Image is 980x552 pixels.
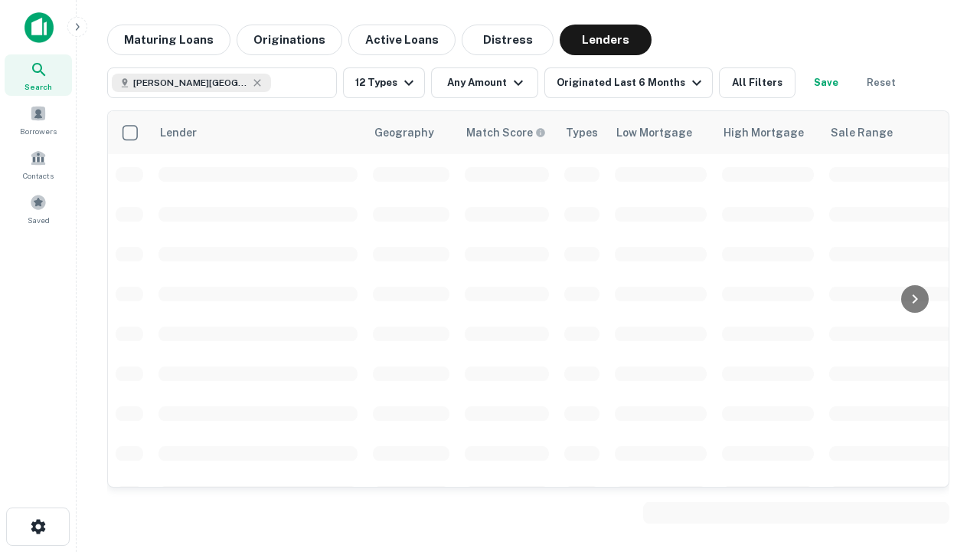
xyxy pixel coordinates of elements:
[831,123,893,142] div: Sale Range
[466,124,543,141] h6: Match Score
[822,111,959,154] th: Sale Range
[5,188,72,229] a: Saved
[462,25,554,55] button: Distress
[237,25,342,55] button: Originations
[24,12,54,43] img: capitalize-icon.png
[5,54,72,96] a: Search
[903,429,980,503] iframe: Chat Widget
[560,25,652,55] button: Lenders
[802,67,851,98] button: Save your search to get updates of matches that match your search criteria.
[107,25,230,55] button: Maturing Loans
[544,67,713,98] button: Originated Last 6 Months
[616,123,692,142] div: Low Mortgage
[343,67,425,98] button: 12 Types
[5,99,72,140] a: Borrowers
[151,111,365,154] th: Lender
[557,74,706,92] div: Originated Last 6 Months
[348,25,456,55] button: Active Loans
[457,111,557,154] th: Capitalize uses an advanced AI algorithm to match your search with the best lender. The match sco...
[133,76,248,90] span: [PERSON_NAME][GEOGRAPHIC_DATA], [GEOGRAPHIC_DATA]
[431,67,538,98] button: Any Amount
[724,123,804,142] div: High Mortgage
[466,124,546,141] div: Capitalize uses an advanced AI algorithm to match your search with the best lender. The match sco...
[857,67,906,98] button: Reset
[607,111,714,154] th: Low Mortgage
[24,80,52,93] span: Search
[20,125,57,137] span: Borrowers
[23,169,54,182] span: Contacts
[365,111,457,154] th: Geography
[714,111,822,154] th: High Mortgage
[160,123,197,142] div: Lender
[374,123,434,142] div: Geography
[566,123,598,142] div: Types
[719,67,795,98] button: All Filters
[5,143,72,185] a: Contacts
[28,214,50,226] span: Saved
[557,111,607,154] th: Types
